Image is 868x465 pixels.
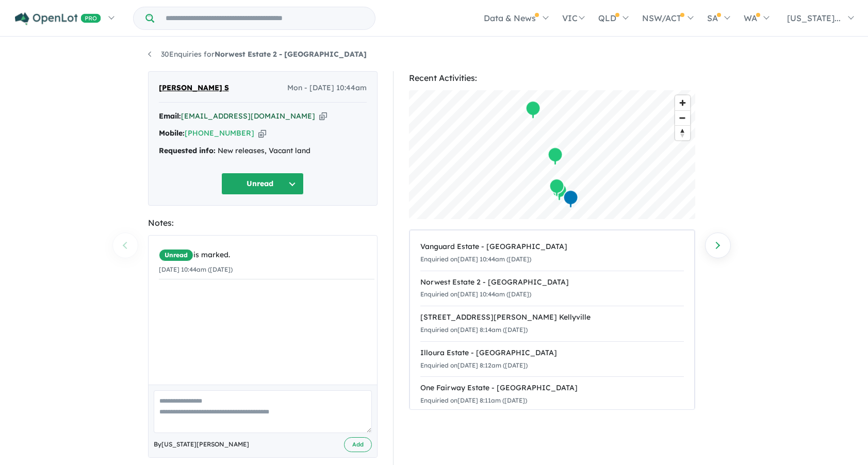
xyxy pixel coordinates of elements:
small: [DATE] 10:44am ([DATE]) [159,265,233,273]
div: New releases, Vacant land [159,145,367,157]
button: Zoom in [675,95,690,110]
a: Illoura Estate - [GEOGRAPHIC_DATA]Enquiried on[DATE] 8:12am ([DATE]) [420,341,684,377]
small: Enquiried on [DATE] 8:12am ([DATE]) [420,361,528,369]
a: Vanguard Estate - [GEOGRAPHIC_DATA]Enquiried on[DATE] 10:44am ([DATE]) [420,236,684,271]
div: Map marker [563,190,578,209]
div: Map marker [551,182,567,202]
span: Reset bearing to north [675,126,690,140]
strong: Mobile: [159,128,185,138]
div: Vanguard Estate - [GEOGRAPHIC_DATA] [420,241,684,253]
a: [PHONE_NUMBER] [185,128,254,138]
span: Zoom out [675,111,690,125]
canvas: Map [409,90,695,219]
div: Notes: [148,216,378,230]
a: One Fairway Estate - [GEOGRAPHIC_DATA]Enquiried on[DATE] 8:11am ([DATE]) [420,376,684,412]
button: Zoom out [675,110,690,125]
span: By [US_STATE][PERSON_NAME] [154,439,249,450]
small: Enquiried on [DATE] 8:11am ([DATE]) [420,396,527,404]
span: [US_STATE]... [787,13,841,23]
small: Enquiried on [DATE] 10:44am ([DATE]) [420,290,531,298]
span: [PERSON_NAME] S [159,82,229,94]
button: Reset bearing to north [675,125,690,140]
strong: Norwest Estate 2 - [GEOGRAPHIC_DATA] [215,49,367,59]
div: Illoura Estate - [GEOGRAPHIC_DATA] [420,347,684,359]
a: [EMAIL_ADDRESS][DOMAIN_NAME] [181,111,315,121]
button: Copy [258,128,266,139]
strong: Email: [159,111,181,121]
div: Map marker [549,178,564,197]
span: Unread [159,249,193,261]
a: [STREET_ADDRESS][PERSON_NAME] KellyvilleEnquiried on[DATE] 8:14am ([DATE]) [420,306,684,342]
span: Mon - [DATE] 10:44am [287,82,367,94]
button: Copy [319,111,327,122]
nav: breadcrumb [148,48,720,61]
strong: Requested info: [159,146,216,155]
a: 30Enquiries forNorwest Estate 2 - [GEOGRAPHIC_DATA] [148,49,367,59]
div: Recent Activities: [409,71,695,85]
div: One Fairway Estate - [GEOGRAPHIC_DATA] [420,382,684,394]
div: Norwest Estate 2 - [GEOGRAPHIC_DATA] [420,276,684,289]
div: Map marker [547,147,563,166]
button: Add [344,437,372,452]
input: Try estate name, suburb, builder or developer [156,7,373,29]
div: is marked. [159,249,374,261]
div: [STREET_ADDRESS][PERSON_NAME] Kellyville [420,311,684,324]
small: Enquiried on [DATE] 8:14am ([DATE]) [420,326,528,334]
button: Unread [221,173,304,195]
div: Map marker [525,101,541,120]
img: Openlot PRO Logo White [15,12,101,25]
small: Enquiried on [DATE] 10:44am ([DATE]) [420,255,531,263]
a: Norwest Estate 2 - [GEOGRAPHIC_DATA]Enquiried on[DATE] 10:44am ([DATE]) [420,271,684,307]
